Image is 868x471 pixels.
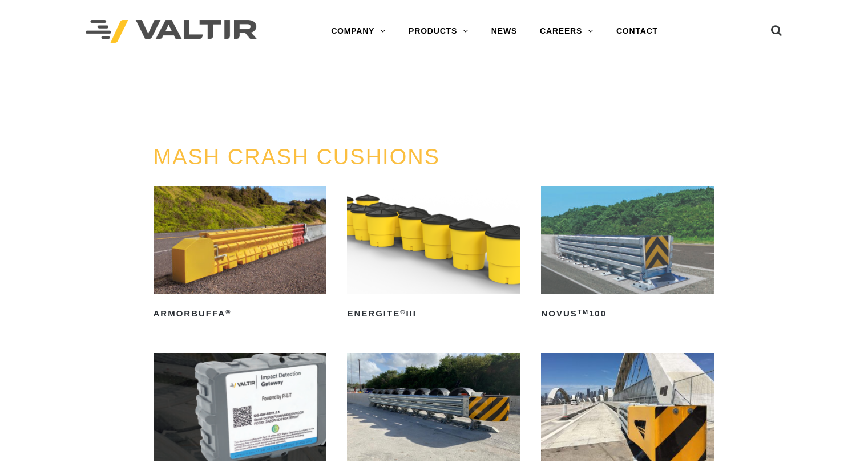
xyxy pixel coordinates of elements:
a: MASH CRASH CUSHIONS [154,145,441,169]
a: NOVUSTM100 [541,186,714,323]
h2: ArmorBuffa [154,304,326,323]
h2: NOVUS 100 [541,304,714,323]
a: COMPANY [320,20,397,43]
a: CAREERS [528,20,605,43]
a: CONTACT [605,20,669,43]
a: ENERGITE®III [347,186,520,323]
h2: ENERGITE III [347,304,520,323]
img: Valtir [86,20,257,43]
sup: TM [578,308,589,315]
a: ArmorBuffa® [154,186,326,323]
sup: ® [225,308,231,315]
a: PRODUCTS [397,20,480,43]
a: NEWS [480,20,528,43]
sup: ® [400,308,406,315]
